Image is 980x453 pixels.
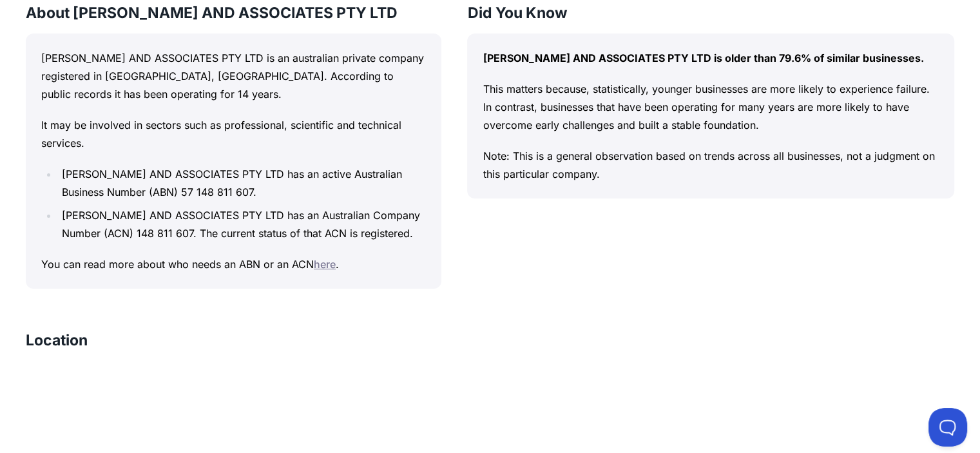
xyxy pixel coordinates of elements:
p: It may be involved in sectors such as professional, scientific and technical services. [41,116,426,152]
p: [PERSON_NAME] AND ASSOCIATES PTY LTD is older than 79.6% of similar businesses. [483,49,939,67]
h3: Did You Know [467,3,954,23]
li: [PERSON_NAME] AND ASSOCIATES PTY LTD has an Australian Company Number (ACN) 148 811 607. The curr... [58,206,426,242]
p: [PERSON_NAME] AND ASSOCIATES PTY LTD is an australian private company registered in [GEOGRAPHIC_D... [41,49,426,103]
p: Note: This is a general observation based on trends across all businesses, not a judgment on this... [483,147,939,183]
iframe: Toggle Customer Support [928,408,967,447]
h3: Location [26,330,88,351]
p: You can read more about who needs an ABN or an ACN . [41,255,426,273]
li: [PERSON_NAME] AND ASSOCIATES PTY LTD has an active Australian Business Number (ABN) 57 148 811 607. [58,165,426,201]
h3: About [PERSON_NAME] AND ASSOCIATES PTY LTD [26,3,441,23]
p: This matters because, statistically, younger businesses are more likely to experience failure. In... [483,80,939,134]
a: here [314,258,336,271]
